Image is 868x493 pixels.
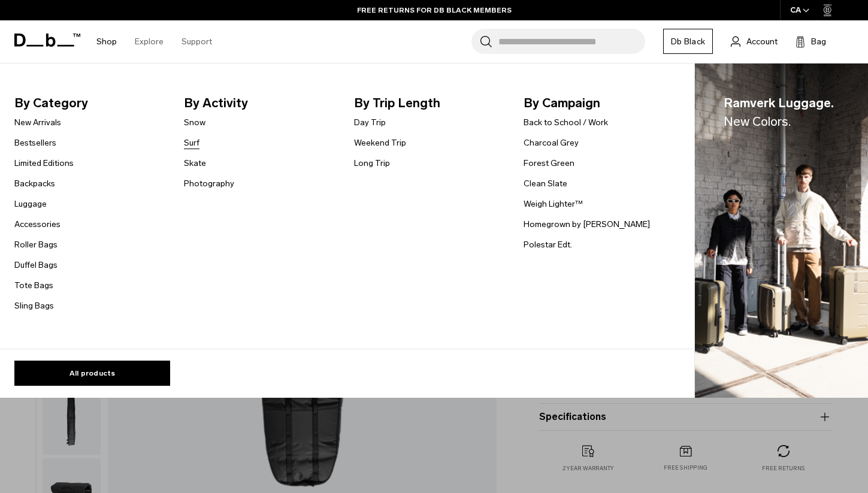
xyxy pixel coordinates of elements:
a: FREE RETURNS FOR DB BLACK MEMBERS [357,5,512,16]
a: Luggage [14,198,47,210]
a: Tote Bags [14,279,53,292]
a: Long Trip [354,157,390,170]
a: Weigh Lighter™ [524,198,583,210]
a: Bestsellers [14,137,56,149]
a: Weekend Trip [354,137,406,149]
a: Day Trip [354,116,386,129]
a: Sling Bags [14,300,54,312]
span: By Trip Length [354,93,504,113]
a: Homegrown by [PERSON_NAME] [524,218,650,231]
a: Explore [135,20,164,63]
a: Snow [184,116,205,129]
span: By Activity [184,93,334,113]
a: Duffel Bags [14,259,58,271]
button: Bag [796,34,826,49]
a: Charcoal Grey [524,137,579,149]
a: Db Black [663,29,713,54]
a: New Arrivals [14,116,61,129]
a: Clean Slate [524,177,567,190]
a: Shop [96,20,117,63]
span: Account [746,35,778,48]
span: Ramverk Luggage. [724,93,834,131]
a: Support [182,20,212,63]
img: Db [695,63,868,398]
a: Backpacks [14,177,55,190]
a: Surf [184,137,199,149]
a: Forest Green [524,157,574,170]
a: Accessories [14,218,61,231]
a: Roller Bags [14,238,58,251]
nav: Main Navigation [87,20,221,63]
span: New Colors. [724,114,791,129]
a: Back to School / Work [524,116,608,129]
a: Polestar Edt. [524,238,572,251]
span: By Category [14,93,165,113]
a: All products [14,361,170,386]
span: Bag [811,35,826,48]
a: Photography [184,177,234,190]
a: Skate [184,157,206,170]
a: Account [731,34,778,49]
a: Limited Editions [14,157,74,170]
span: By Campaign [524,93,674,113]
a: Ramverk Luggage.New Colors. Db [695,63,868,398]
